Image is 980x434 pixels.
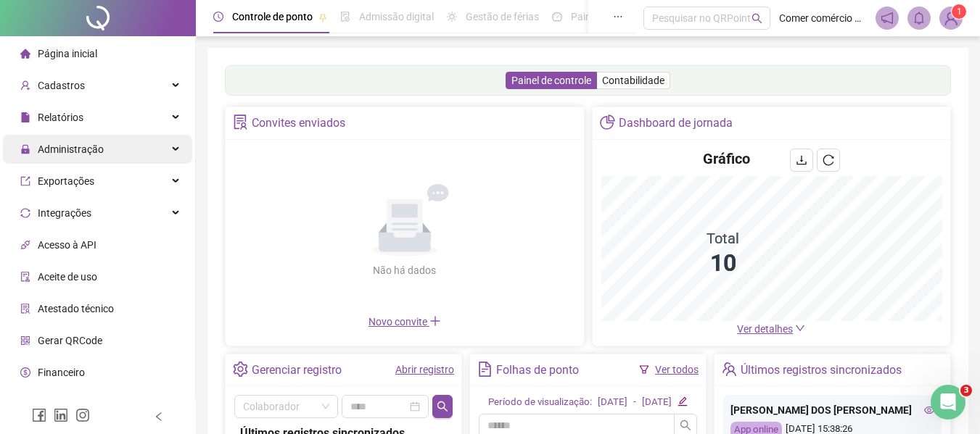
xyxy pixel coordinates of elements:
[20,208,30,218] span: sync
[154,412,164,422] span: left
[642,395,672,410] div: [DATE]
[466,11,539,22] span: Gestão de férias
[359,11,434,22] span: Admissão digital
[20,144,30,154] span: lock
[38,335,102,346] span: Gerar QRCode
[233,362,248,377] span: setting
[38,303,114,314] span: Atestado técnico
[20,335,30,346] span: qrcode
[598,395,627,410] div: [DATE]
[655,364,699,375] a: Ver todos
[633,395,636,410] div: -
[340,12,350,22] span: file-done
[960,385,972,396] span: 3
[338,262,472,278] div: Não há dados
[429,315,441,327] span: plus
[38,143,104,155] span: Administração
[54,408,68,422] span: linkedin
[318,13,327,22] span: pushpin
[20,49,30,59] span: home
[395,364,454,375] a: Abrir registro
[737,323,793,335] span: Ver detalhes
[823,154,834,166] span: reload
[496,358,579,383] div: Folhas de ponto
[75,408,90,422] span: instagram
[730,402,934,418] div: [PERSON_NAME] DOS [PERSON_NAME]
[737,323,805,335] a: Ver detalhes down
[437,401,448,412] span: search
[639,364,649,375] span: filter
[722,362,737,377] span: team
[680,420,691,431] span: search
[511,75,591,86] span: Painel de controle
[602,75,664,86] span: Contabilidade
[38,80,85,91] span: Cadastros
[703,149,750,169] h4: Gráfico
[38,48,97,59] span: Página inicial
[913,12,926,25] span: bell
[957,7,962,17] span: 1
[600,114,615,130] span: pie-chart
[924,405,934,415] span: eye
[571,11,627,22] span: Painel do DP
[20,304,30,314] span: solution
[32,408,46,422] span: facebook
[741,358,902,383] div: Últimos registros sincronizados
[940,7,962,29] img: 86646
[613,12,623,22] span: ellipsis
[20,240,30,250] span: api
[779,10,867,26] span: Comer comércio de alimentos Ltda
[38,398,111,410] span: Central de ajuda
[552,12,562,22] span: dashboard
[20,176,30,186] span: export
[952,4,966,19] sup: Atualize o seu contato no menu Meus Dados
[796,154,807,166] span: download
[38,271,97,283] span: Aceite de uso
[368,316,441,327] span: Novo convite
[488,395,592,410] div: Período de visualização:
[447,12,457,22] span: sun
[252,358,342,383] div: Gerenciar registro
[20,112,30,122] span: file
[38,175,94,187] span: Exportações
[678,396,687,406] span: edit
[38,207,91,219] span: Integrações
[38,112,83,123] span: Relatórios
[232,11,313,22] span: Controle de ponto
[619,111,733,135] div: Dashboard de jornada
[252,111,345,135] div: Convites enviados
[931,385,965,420] iframe: Intercom live chat
[477,362,493,377] span: file-text
[881,12,894,25] span: notification
[795,323,805,333] span: down
[20,272,30,282] span: audit
[213,12,223,22] span: clock-circle
[752,13,762,24] span: search
[233,114,248,130] span: solution
[38,367,85,378] span: Financeiro
[20,367,30,377] span: dollar
[20,80,30,91] span: user-add
[38,239,96,251] span: Acesso à API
